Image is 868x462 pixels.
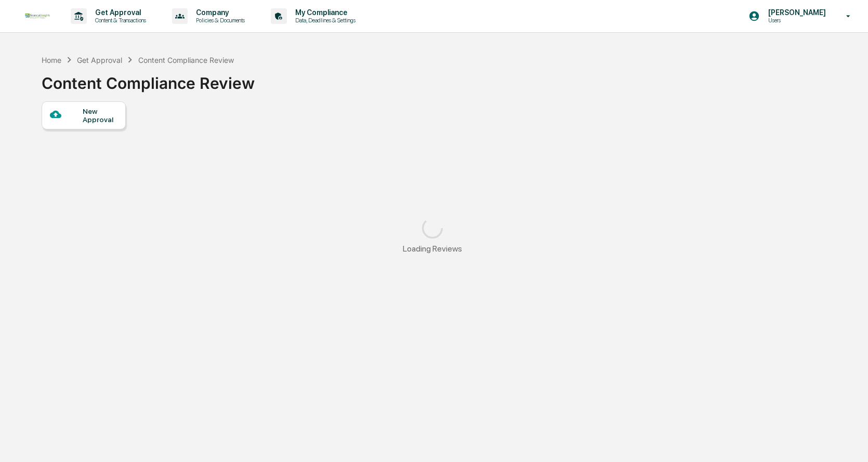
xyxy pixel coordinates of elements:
[760,17,831,24] p: Users
[287,8,361,17] p: My Compliance
[42,56,61,64] div: Home
[760,8,831,17] p: [PERSON_NAME]
[287,17,361,24] p: Data, Deadlines & Settings
[403,244,462,254] div: Loading Reviews
[25,14,50,19] img: logo
[77,56,122,64] div: Get Approval
[42,65,255,93] div: Content Compliance Review
[87,17,151,24] p: Content & Transactions
[188,17,250,24] p: Policies & Documents
[83,107,117,124] div: New Approval
[188,8,250,17] p: Company
[138,56,234,64] div: Content Compliance Review
[87,8,151,17] p: Get Approval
